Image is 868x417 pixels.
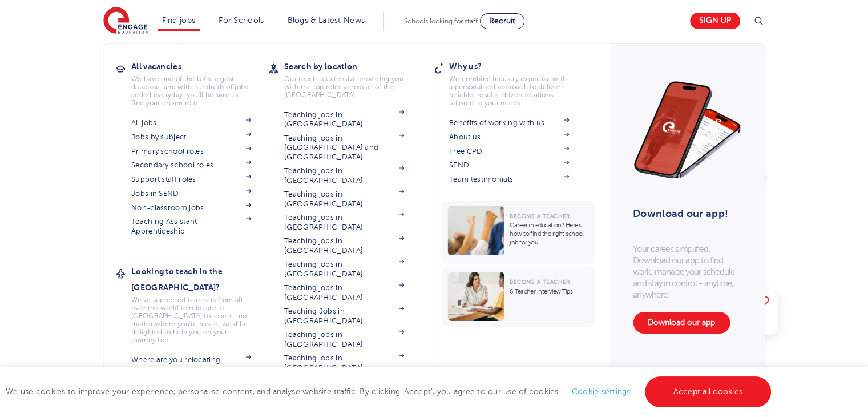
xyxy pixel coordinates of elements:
[510,287,589,296] p: 6 Teacher Interview Tips
[284,236,404,255] a: Teaching jobs in [GEOGRAPHIC_DATA]
[510,221,589,247] p: Career in education? Here’s how to find the right school job for you
[131,263,268,344] a: Looking to teach in the [GEOGRAPHIC_DATA]?We've supported teachers from all over the world to rel...
[284,110,404,129] a: Teaching jobs in [GEOGRAPHIC_DATA]
[449,147,569,156] a: Free CPD
[404,17,478,25] span: Schools looking for staff
[284,354,404,372] a: Teaching jobs in [GEOGRAPHIC_DATA]
[442,266,597,327] a: Become a Teacher6 Teacher Interview Tips
[449,161,569,170] a: SEND
[284,166,404,185] a: Teaching jobs in [GEOGRAPHIC_DATA]
[284,58,421,99] a: Search by locationOur reach is extensive providing you with the top roles across all of the [GEOG...
[284,307,404,326] a: Teaching Jobs in [GEOGRAPHIC_DATA]
[131,58,268,74] h3: All vacancies
[131,175,251,184] a: Support staff roles
[6,387,774,396] span: We use cookies to improve your experience, personalise content, and analyse website traffic. By c...
[449,133,569,142] a: About us
[284,75,404,99] p: Our reach is extensive providing you with the top roles across all of the [GEOGRAPHIC_DATA]
[633,201,736,226] h3: Download our app!
[690,13,740,29] a: Sign up
[284,134,404,162] a: Teaching jobs in [GEOGRAPHIC_DATA] and [GEOGRAPHIC_DATA]
[442,201,597,264] a: Become a TeacherCareer in education? Here’s how to find the right school job for you
[131,263,268,295] h3: Looking to teach in the [GEOGRAPHIC_DATA]?
[480,13,524,29] a: Recruit
[645,376,772,407] a: Accept all cookies
[288,16,365,25] a: Blogs & Latest News
[284,260,404,279] a: Teaching jobs in [GEOGRAPHIC_DATA]
[131,147,251,156] a: Primary school roles
[131,296,251,344] p: We've supported teachers from all over the world to relocate to [GEOGRAPHIC_DATA] to teach - no m...
[510,213,570,219] span: Become a Teacher
[284,283,404,302] a: Teaching jobs in [GEOGRAPHIC_DATA]
[131,355,251,374] a: Where are you relocating from?
[284,213,404,232] a: Teaching jobs in [GEOGRAPHIC_DATA]
[449,58,586,74] h3: Why us?
[633,312,730,334] a: Download our app
[131,203,251,212] a: Non-classroom jobs
[489,17,515,25] span: Recruit
[131,189,251,198] a: Jobs in SEND
[131,161,251,170] a: Secondary school roles
[131,217,251,236] a: Teaching Assistant Apprenticeship
[284,58,421,74] h3: Search by location
[219,16,264,25] a: For Schools
[162,16,196,25] a: Find jobs
[510,279,570,285] span: Become a Teacher
[284,190,404,209] a: Teaching jobs in [GEOGRAPHIC_DATA]
[449,175,569,184] a: Team testimonials
[284,330,404,349] a: Teaching jobs in [GEOGRAPHIC_DATA]
[131,75,251,107] p: We have one of the UK's largest database. and with hundreds of jobs added everyday. you'll be sur...
[449,118,569,127] a: Benefits of working with us
[449,75,569,107] p: We combine industry expertise with a personalised approach to deliver reliable, results-driven so...
[131,118,251,127] a: All jobs
[633,243,741,300] p: Your career, simplified. Download our app to find work, manage your schedule, and stay in control...
[449,58,586,107] a: Why us?We combine industry expertise with a personalised approach to deliver reliable, results-dr...
[572,387,631,396] a: Cookie settings
[103,7,148,35] img: Engage Education
[131,133,251,142] a: Jobs by subject
[131,58,268,107] a: All vacanciesWe have one of the UK's largest database. and with hundreds of jobs added everyday. ...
